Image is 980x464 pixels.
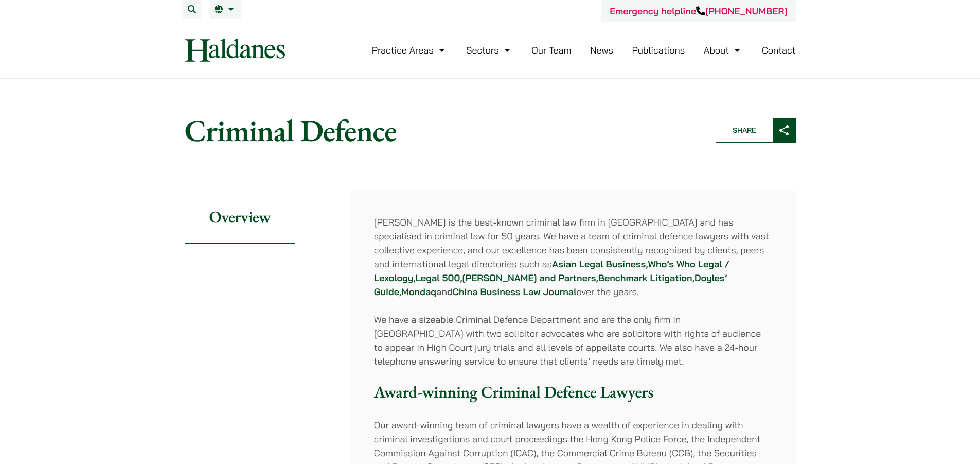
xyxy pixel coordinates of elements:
span: Share [716,118,773,142]
a: Emergency helpline[PHONE_NUMBER] [610,5,787,17]
a: News [590,44,613,56]
a: Contact [762,44,796,56]
a: Practice Areas [372,44,448,56]
a: EN [215,5,237,13]
a: Doyles’ Guide [374,272,727,298]
a: Publications [632,44,685,56]
button: Share [716,118,796,143]
h3: Award-winning Criminal Defence Lawyers [374,382,771,402]
a: Benchmark Litigation [598,272,692,284]
a: Asian Legal Business [552,258,646,270]
a: Mondaq [401,286,436,298]
a: Sectors [466,44,512,56]
p: [PERSON_NAME] is the best-known criminal law firm in [GEOGRAPHIC_DATA] and has specialised in cri... [374,215,771,299]
img: Logo of Haldanes [185,39,285,62]
strong: , [646,258,648,270]
strong: , , [596,272,694,284]
a: Legal 500 [416,272,460,284]
strong: and [436,286,453,298]
a: Our Team [531,44,571,56]
strong: , [399,286,401,298]
a: China Business Law Journal [453,286,577,298]
h1: Criminal Defence [185,112,698,149]
p: We have a sizeable Criminal Defence Department and are the only firm in [GEOGRAPHIC_DATA] with tw... [374,313,771,368]
a: About [704,44,743,56]
a: [PERSON_NAME] and Partners [462,272,596,284]
strong: , [413,272,415,284]
a: Who’s Who Legal / Lexology [374,258,730,284]
h2: Overview [185,191,295,244]
strong: , [460,272,462,284]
